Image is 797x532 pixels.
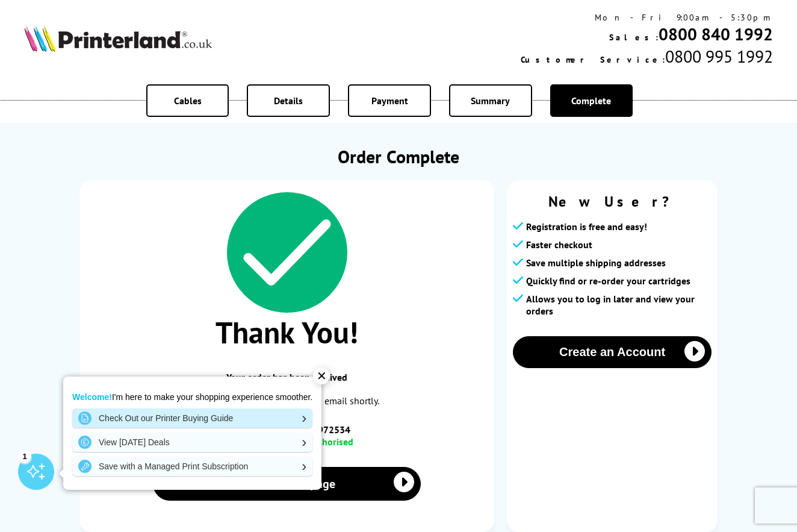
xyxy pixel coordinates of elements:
[659,23,773,45] a: 0800 840 1992
[371,95,408,107] span: Payment
[274,95,303,107] span: Details
[513,192,712,211] span: New User?
[18,449,31,463] div: 1
[72,392,312,402] p: I'm here to make your shopping experience smoother.
[513,336,712,368] button: Create an Account
[526,293,712,317] span: Allows you to log in later and view your orders
[665,45,773,67] span: 0800 995 1992
[291,436,353,448] span: Pre Authorised
[526,275,690,287] span: Quickly find or re-order your cartridges
[526,239,592,251] span: Faster checkout
[79,145,718,168] h1: Order Complete
[313,368,330,384] div: ✕
[521,12,773,23] div: Mon - Fri 9:00am - 5:30pm
[526,221,647,233] span: Registration is free and easy!
[24,25,212,52] img: Printerland Logo
[471,95,510,107] span: Summary
[521,54,665,65] span: Customer Service:
[72,408,312,428] a: Check Out our Printer Buying Guide
[312,424,350,436] b: 2972534
[174,95,202,107] span: Cables
[526,257,666,269] span: Save multiple shipping addresses
[72,392,112,402] strong: Welcome!
[91,313,482,352] span: Thank You!
[72,457,312,476] a: Save with a Managed Print Subscription
[571,95,611,107] span: Complete
[72,433,312,452] a: View [DATE] Deals
[609,32,659,43] span: Sales:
